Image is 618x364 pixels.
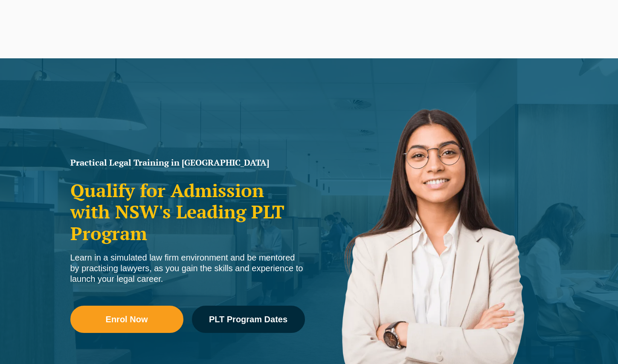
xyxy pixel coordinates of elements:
[209,315,287,324] span: PLT Program Dates
[70,252,305,284] div: Learn in a simulated law firm environment and be mentored by practising lawyers, as you gain the ...
[106,315,148,324] span: Enrol Now
[70,306,183,333] a: Enrol Now
[70,158,305,167] h1: Practical Legal Training in [GEOGRAPHIC_DATA]
[70,180,305,244] h2: Qualify for Admission with NSW's Leading PLT Program
[192,306,305,333] a: PLT Program Dates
